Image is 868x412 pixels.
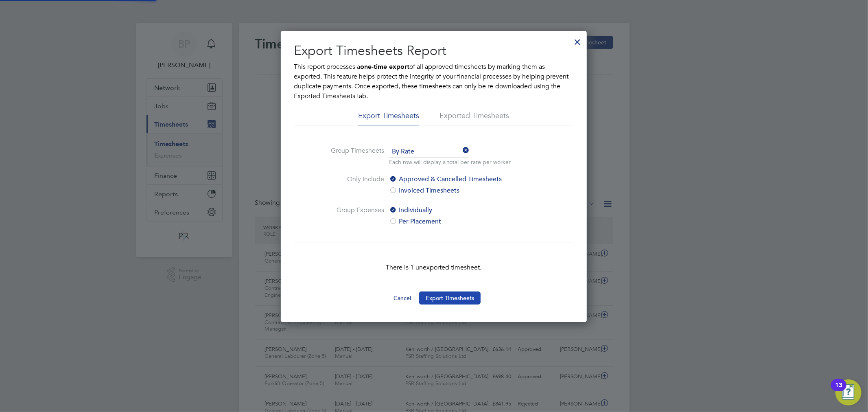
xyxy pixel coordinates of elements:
[439,111,509,125] li: Exported Timesheets
[835,385,842,396] div: 13
[358,111,419,125] li: Export Timesheets
[323,174,384,195] label: Only Include
[323,205,384,226] label: Group Expenses
[389,158,511,166] p: Each row will display a total per rate per worker
[323,146,384,164] label: Group Timesheets
[387,291,418,305] button: Cancel
[419,291,481,305] button: Export Timesheets
[294,263,574,272] p: There is 1 unexported timesheet.
[294,62,574,101] p: This report processes a of all approved timesheets by marking them as exported. This feature help...
[294,42,574,59] h2: Export Timesheets Report
[389,205,525,215] label: Individually
[389,186,525,195] label: Invoiced Timesheets
[360,63,409,70] b: one-time export
[389,217,525,226] label: Per Placement
[389,146,469,158] span: By Rate
[389,174,525,184] label: Approved & Cancelled Timesheets
[835,379,861,405] button: Open Resource Center, 13 new notifications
